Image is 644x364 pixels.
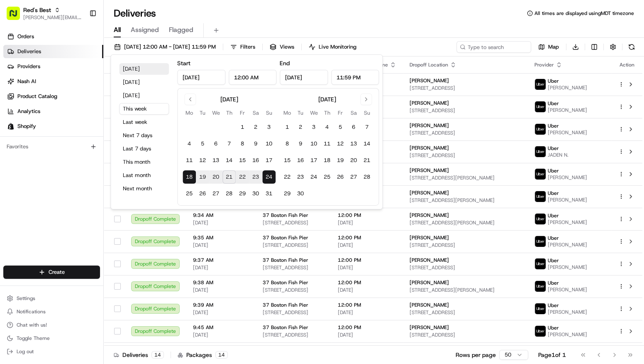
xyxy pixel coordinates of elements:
th: Sunday [262,108,276,117]
span: [PERSON_NAME] [410,257,449,263]
button: 18 [320,154,334,167]
span: [PERSON_NAME] [410,324,449,331]
span: Toggle Theme [17,335,50,342]
span: 37 Boston Fish Pier [263,212,308,219]
input: Date [177,70,225,85]
button: 7 [360,121,373,134]
button: This month [119,156,169,168]
span: [PERSON_NAME] [548,331,587,338]
button: 27 [209,187,222,200]
span: 9:39 AM [193,302,249,308]
span: [PERSON_NAME] [548,129,587,136]
button: 1 [236,121,249,134]
span: [DATE] [338,309,396,316]
button: Map [534,41,563,53]
span: Shopify [17,123,36,130]
span: [PERSON_NAME] [410,302,449,308]
span: 9:37 AM [193,257,249,263]
a: Deliveries [3,45,103,58]
span: Settings [17,295,35,302]
span: 12:00 PM [338,257,396,263]
button: 8 [281,137,294,150]
button: 13 [347,137,360,150]
span: Dropoff Location [410,61,448,68]
img: 1736555255976-a54dd68f-1ca7-489b-9aae-adbdc363a1c4 [8,79,23,94]
button: 17 [262,154,276,167]
img: uber-new-logo.jpeg [535,101,546,112]
button: 17 [307,154,320,167]
span: Deliveries [17,48,41,55]
span: [PERSON_NAME] [410,77,449,84]
button: 22 [281,170,294,184]
span: [PERSON_NAME] [548,241,587,248]
button: 25 [320,170,334,184]
button: 3 [262,121,276,134]
span: [DATE] [193,309,249,316]
span: [DATE] [338,219,396,226]
div: 14 [151,351,164,359]
span: API Documentation [78,121,133,129]
button: 31 [262,187,276,200]
th: Friday [334,108,347,117]
img: uber-new-logo.jpeg [535,169,546,180]
button: 11 [183,154,196,167]
button: 29 [236,187,249,200]
button: This week [119,103,169,115]
img: Shopify logo [7,123,14,130]
span: [PERSON_NAME] [548,309,587,315]
span: [PERSON_NAME] [410,122,449,129]
div: 14 [215,351,228,359]
span: Live Monitoring [319,43,356,51]
button: 3 [307,121,320,134]
span: Uber [548,212,559,219]
span: 9:35 AM [193,234,249,241]
span: [PERSON_NAME] [410,212,449,219]
button: [DATE] [119,76,169,88]
a: Product Catalog [3,90,103,103]
th: Friday [236,108,249,117]
button: 20 [209,170,222,184]
img: uber-new-logo.jpeg [535,79,546,90]
span: [DATE] [338,264,396,271]
button: 4 [183,137,196,150]
button: Next month [119,183,169,194]
input: Time [229,70,277,85]
span: Uber [548,325,559,331]
div: Favorites [3,140,100,153]
span: [PERSON_NAME] [410,279,449,286]
button: Red's Best[PERSON_NAME][EMAIL_ADDRESS][DOMAIN_NAME] [3,3,86,23]
th: Wednesday [209,108,222,117]
span: [STREET_ADDRESS] [263,332,324,338]
span: [DATE] [193,332,249,338]
span: 12:00 PM [338,302,396,308]
span: [STREET_ADDRESS] [410,152,521,159]
p: Rows per page [456,351,496,359]
button: [PERSON_NAME][EMAIL_ADDRESS][DOMAIN_NAME] [23,14,83,21]
button: Chat with us! [3,319,100,331]
span: Red's Best [23,6,51,14]
th: Wednesday [307,108,320,117]
img: Nash [8,8,25,25]
span: Filters [240,43,255,51]
img: uber-new-logo.jpeg [535,191,546,202]
button: 23 [294,170,307,184]
span: Provider [534,61,554,68]
button: 12 [334,137,347,150]
span: Uber [548,123,559,129]
a: 📗Knowledge Base [5,117,67,132]
span: [STREET_ADDRESS] [410,309,521,316]
img: uber-new-logo.jpeg [535,236,546,247]
button: 26 [196,187,209,200]
span: [STREET_ADDRESS][PERSON_NAME] [410,175,521,181]
span: Uber [548,235,559,241]
span: 12:00 PM [338,212,396,219]
div: Page 1 of 1 [538,351,566,359]
p: Welcome 👋 [8,33,151,47]
button: Live Monitoring [305,41,360,53]
button: 24 [307,170,320,184]
th: Saturday [249,108,262,117]
button: 10 [262,137,276,150]
input: Clear [22,54,137,62]
span: Views [280,43,294,51]
button: 12 [196,154,209,167]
